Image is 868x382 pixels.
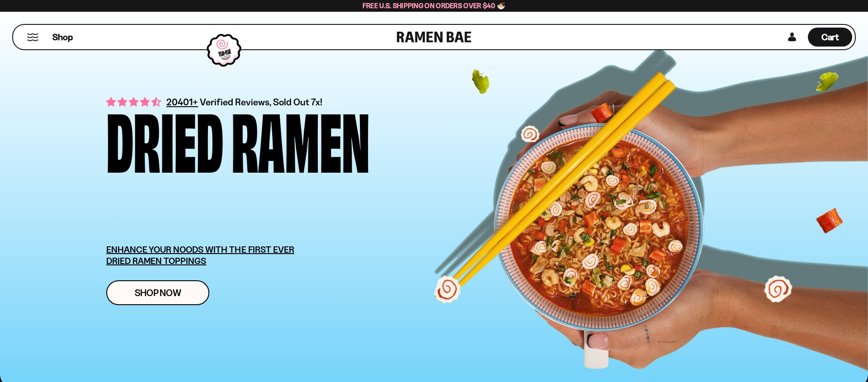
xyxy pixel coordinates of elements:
[135,288,181,297] span: Shop Now
[106,280,209,305] a: Shop Now
[106,107,223,169] div: Dried
[52,31,73,43] span: Shop
[231,107,370,169] div: Ramen
[808,25,852,49] div: Cart
[821,32,839,42] span: Cart
[363,1,506,10] span: Free U.S. Shipping on Orders over $40 🍜
[27,33,39,41] button: Mobile Menu Trigger
[52,28,73,47] a: Shop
